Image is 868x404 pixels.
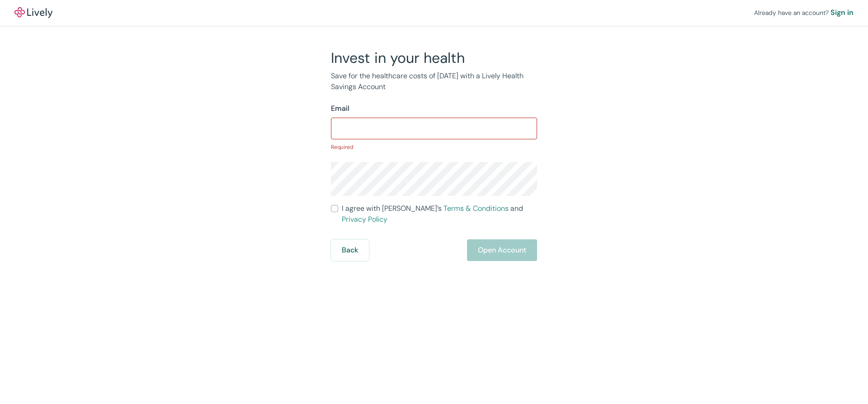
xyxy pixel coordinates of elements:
a: Sign in [830,7,854,18]
a: Terms & Conditions [443,204,509,213]
h2: Invest in your health [331,49,537,67]
a: Privacy Policy [342,214,387,224]
img: Lively [14,7,52,18]
a: LivelyLively [14,7,52,18]
p: Save for the healthcare costs of [DATE] with a Lively Health Savings Account [331,71,537,92]
button: Back [331,239,369,261]
span: I agree with [PERSON_NAME]’s and [342,203,537,225]
p: Required [331,143,537,151]
label: Email [331,103,349,114]
div: Already have an account? [754,7,854,18]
